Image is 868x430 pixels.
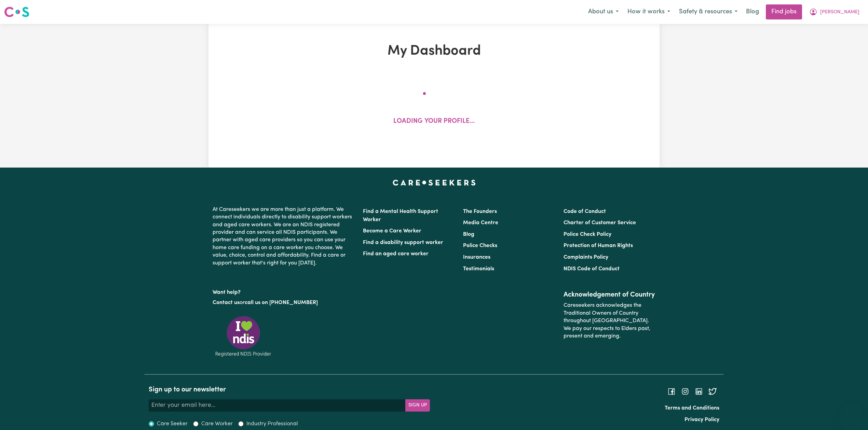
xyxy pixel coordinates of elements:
a: Complaints Policy [564,255,608,260]
iframe: Button to launch messaging window [841,403,863,425]
img: Registered NDIS provider [213,315,274,358]
a: Insurances [463,255,490,260]
a: Find a disability support worker [363,240,443,245]
a: Follow Careseekers on Twitter [708,389,717,394]
a: Media Centre [463,220,498,226]
h1: My Dashboard [288,43,580,59]
button: About us [584,5,623,19]
a: Protection of Human Rights [564,243,633,248]
a: Careseekers home page [393,180,476,185]
p: Careseekers acknowledges the Traditional Owners of Country throughout [GEOGRAPHIC_DATA]. We pay o... [564,299,655,343]
a: Contact us [213,300,240,305]
a: Blog [742,4,763,19]
h2: Acknowledgement of Country [564,291,655,299]
a: Police Check Policy [564,232,611,237]
a: Find jobs [766,4,802,19]
button: Subscribe [405,399,430,412]
a: Find a Mental Health Support Worker [363,209,438,223]
a: Terms and Conditions [665,405,719,411]
a: Careseekers logo [4,4,29,20]
a: Follow Careseekers on Instagram [681,389,689,394]
span: [PERSON_NAME] [820,9,859,16]
p: or [213,296,355,309]
a: Blog [463,232,474,237]
a: Code of Conduct [564,209,606,214]
a: Privacy Policy [684,417,719,422]
a: call us on [PHONE_NUMBER] [245,300,318,305]
a: Become a Care Worker [363,228,421,234]
p: Want help? [213,286,355,296]
img: Careseekers logo [4,6,29,18]
button: How it works [623,5,675,19]
a: Follow Careseekers on Facebook [667,389,676,394]
a: Police Checks [463,243,497,248]
button: Safety & resources [675,5,742,19]
button: My Account [805,5,864,19]
label: Industry Professional [246,420,298,428]
a: The Founders [463,209,497,214]
label: Care Worker [201,420,233,428]
label: Care Seeker [157,420,188,428]
a: Charter of Customer Service [564,220,636,226]
p: At Careseekers we are more than just a platform. We connect individuals directly to disability su... [213,203,355,270]
input: Enter your email here... [149,399,406,412]
h2: Sign up to our newsletter [149,386,430,394]
p: Loading your profile... [393,117,475,127]
a: Testimonials [463,266,494,272]
a: Follow Careseekers on LinkedIn [695,389,703,394]
a: Find an aged care worker [363,251,429,257]
a: NDIS Code of Conduct [564,266,620,272]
